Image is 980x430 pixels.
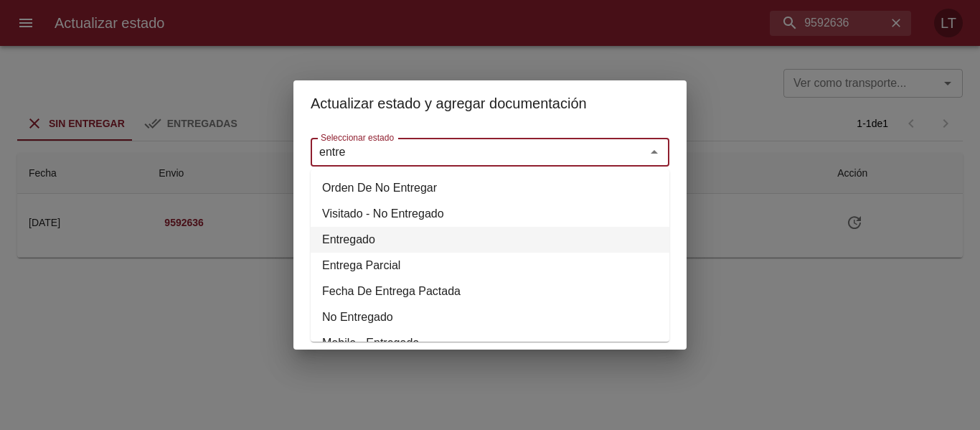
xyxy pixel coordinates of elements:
[311,175,669,201] li: Orden De No Entregar
[311,92,669,115] h2: Actualizar estado y agregar documentación
[311,227,669,253] li: Entregado
[311,330,669,356] li: Mobile - Entregado
[311,279,669,304] li: Fecha De Entrega Pactada
[311,201,669,227] li: Visitado - No Entregado
[311,304,669,330] li: No Entregado
[311,253,669,279] li: Entrega Parcial
[644,142,664,162] button: Close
